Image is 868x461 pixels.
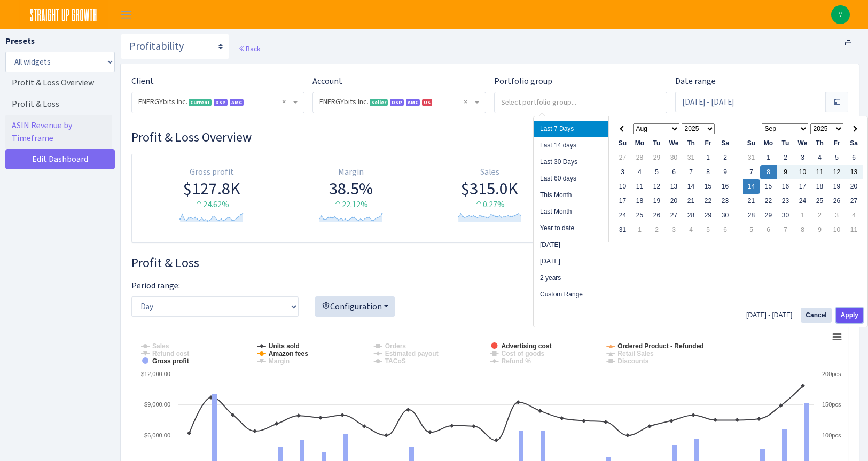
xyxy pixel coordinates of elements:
[147,178,277,199] div: $127.8K
[846,151,863,165] td: 6
[425,178,554,199] div: $315.0K
[811,151,828,165] td: 4
[269,357,290,365] tspan: Margin
[811,136,828,151] th: Th
[390,99,404,106] span: DSP
[631,165,648,179] td: 4
[777,151,794,165] td: 2
[828,194,846,208] td: 26
[464,97,467,107] span: Remove all items
[846,208,863,223] td: 4
[113,6,139,24] button: Toggle navigation
[700,208,717,223] td: 29
[617,357,648,365] tspan: Discounts
[131,279,180,292] label: Period range:
[777,136,794,151] th: Tu
[743,136,760,151] th: Su
[131,130,848,145] h3: Widget #30
[385,342,406,350] tspan: Orders
[648,165,666,179] td: 5
[828,136,846,151] th: Fr
[777,208,794,223] td: 30
[828,179,846,194] td: 19
[794,179,811,194] td: 17
[534,237,608,253] li: [DATE]
[777,179,794,194] td: 16
[683,151,700,165] td: 31
[828,151,846,165] td: 5
[811,223,828,237] td: 9
[230,99,244,106] span: AMC
[794,208,811,223] td: 1
[238,44,260,53] a: Back
[614,208,631,223] td: 24
[683,136,700,151] th: Th
[683,223,700,237] td: 4
[313,92,485,113] span: ENERGYbits Inc. <span class="badge badge-success">Seller</span><span class="badge badge-primary">...
[648,151,666,165] td: 29
[5,35,35,48] label: Presets
[760,194,777,208] td: 22
[534,170,608,187] li: Last 60 days
[631,179,648,194] td: 11
[846,165,863,179] td: 13
[700,151,717,165] td: 1
[828,223,846,237] td: 10
[717,165,734,179] td: 9
[828,208,846,223] td: 3
[675,75,716,88] label: Date range
[534,220,608,237] li: Year to date
[846,194,863,208] td: 27
[648,208,666,223] td: 26
[743,179,760,194] td: 14
[425,199,554,211] div: 0.27%
[760,223,777,237] td: 6
[141,371,170,377] text: $12,000.00
[406,99,420,106] span: AMC
[760,179,777,194] td: 15
[683,194,700,208] td: 21
[147,166,277,178] div: Gross profit
[501,357,531,365] tspan: Refund %
[666,179,683,194] td: 13
[648,223,666,237] td: 2
[631,136,648,151] th: Mo
[614,151,631,165] td: 27
[743,194,760,208] td: 21
[717,223,734,237] td: 6
[666,151,683,165] td: 30
[794,223,811,237] td: 8
[534,286,608,303] li: Custom Range
[743,208,760,223] td: 28
[700,165,717,179] td: 8
[534,121,608,137] li: Last 7 Days
[422,99,432,106] span: US
[700,136,717,151] th: Fr
[312,75,342,88] label: Account
[501,350,544,357] tspan: Cost of goods
[822,432,841,439] text: 100pcs
[743,165,760,179] td: 7
[794,151,811,165] td: 3
[648,194,666,208] td: 19
[614,165,631,179] td: 3
[648,179,666,194] td: 12
[370,99,388,106] span: Seller
[717,136,734,151] th: Sa
[717,208,734,223] td: 30
[760,165,777,179] td: 8
[132,92,304,113] span: ENERGYbits Inc. <span class="badge badge-success">Current</span><span class="badge badge-primary"...
[138,97,291,107] span: ENERGYbits Inc. <span class="badge badge-success">Current</span><span class="badge badge-primary"...
[822,371,841,377] text: 200pcs
[614,136,631,151] th: Su
[147,199,277,211] div: 24.62%
[700,194,717,208] td: 22
[152,350,189,357] tspan: Refund cost
[189,99,212,106] span: Current
[5,115,112,149] a: ASIN Revenue by Timeframe
[746,312,796,318] span: [DATE] - [DATE]
[811,165,828,179] td: 11
[811,208,828,223] td: 2
[385,350,439,357] tspan: Estimated payout
[666,194,683,208] td: 20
